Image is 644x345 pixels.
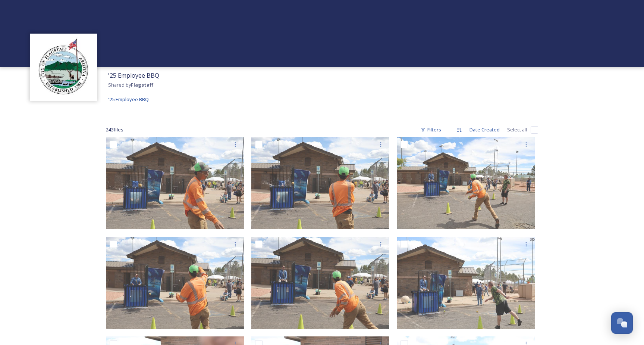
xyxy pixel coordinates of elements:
img: Sarah.holditch@flagstaffaz.gov-IMG_5534.jpg [251,137,389,229]
button: Open Chat [611,312,633,334]
span: Shared by [108,81,153,88]
div: Filters [417,122,445,137]
img: Sarah.holditch@flagstaffaz.gov-IMG_5533.jpg [106,237,244,329]
img: Sarah.holditch@flagstaffaz.gov-IMG_5535.jpg [106,137,244,229]
span: '25 Employee BBQ [108,71,159,80]
img: Sarah.holditch@flagstaffaz.gov-IMG_5531.jpg [251,237,389,329]
span: 243 file s [106,126,123,133]
span: Select all [507,126,527,133]
a: '25 Employee BBQ [108,95,149,104]
strong: Flagstaff [131,81,153,88]
img: Sarah.holditch@flagstaffaz.gov-IMG_5525.jpg [397,137,535,229]
img: images%20%282%29.jpeg [34,37,93,97]
span: '25 Employee BBQ [108,96,149,103]
div: Date Created [466,122,503,137]
img: Sarah.holditch@flagstaffaz.gov-IMG_5523.jpg [397,237,535,329]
